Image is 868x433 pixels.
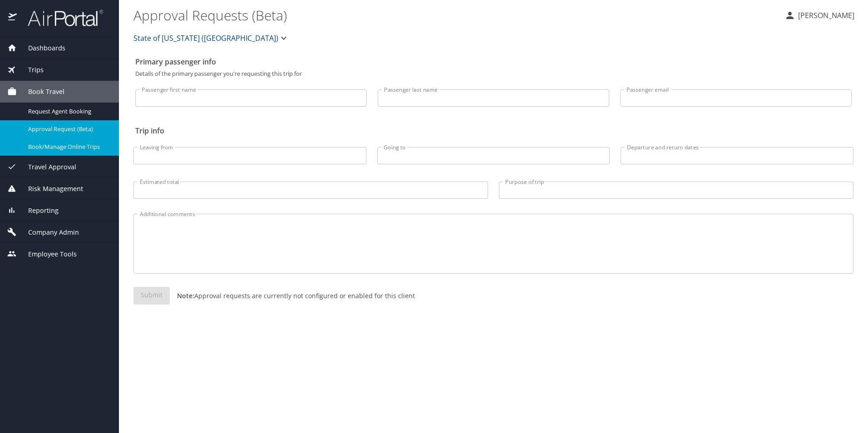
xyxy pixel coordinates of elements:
[17,227,79,237] span: Company Admin
[177,291,194,300] strong: Note:
[133,32,278,44] span: State of [US_STATE] ([GEOGRAPHIC_DATA])
[17,249,77,259] span: Employee Tools
[17,184,83,194] span: Risk Management
[795,10,854,21] p: [PERSON_NAME]
[28,125,108,133] span: Approval Request (Beta)
[17,87,64,97] span: Book Travel
[170,291,415,300] p: Approval requests are currently not configured or enabled for this client
[17,206,59,216] span: Reporting
[17,162,76,172] span: Travel Approval
[17,65,44,75] span: Trips
[28,107,108,116] span: Request Agent Booking
[18,9,103,27] img: airportal-logo.png
[781,7,858,24] button: [PERSON_NAME]
[135,71,852,77] p: Details of the primary passenger you're requesting this trip for
[135,123,852,138] h2: Trip info
[8,9,18,27] img: icon-airportal.png
[17,43,65,53] span: Dashboards
[130,29,293,47] button: State of [US_STATE] ([GEOGRAPHIC_DATA])
[135,54,852,69] h2: Primary passenger info
[28,143,108,151] span: Book/Manage Online Trips
[133,1,777,29] h1: Approval Requests (Beta)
